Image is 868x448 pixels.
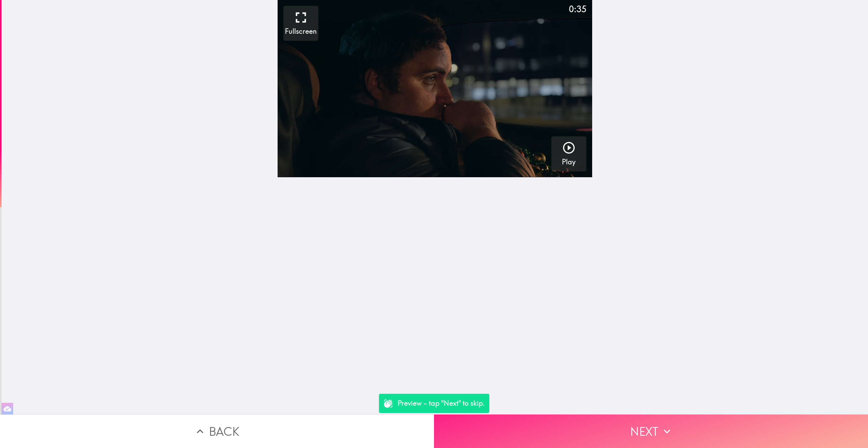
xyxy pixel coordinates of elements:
button: Next [434,414,868,448]
div: 0:35 [569,3,586,15]
p: Preview - tap "Next" to skip. [398,398,485,408]
h5: Play [562,157,576,167]
button: Fullscreen [283,6,318,41]
h5: Fullscreen [285,27,317,36]
button: Play [551,136,586,171]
